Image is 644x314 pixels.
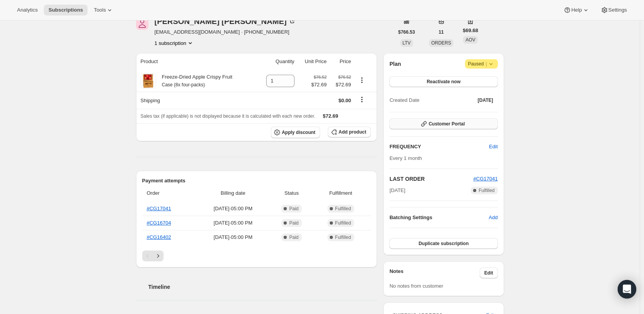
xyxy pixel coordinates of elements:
[571,7,582,13] span: Help
[389,118,498,129] button: Customer Portal
[486,61,487,67] span: |
[136,92,257,109] th: Shipping
[389,283,443,289] span: No notes from customer
[389,155,422,161] span: Every 1 month
[431,40,451,46] span: ORDERS
[356,76,368,84] button: Product actions
[418,240,468,247] span: Duplicate subscription
[289,220,298,226] span: Paid
[389,175,473,183] h2: LAST ORDER
[596,5,632,15] button: Settings
[479,187,494,194] span: Fulfilled
[48,7,83,13] span: Subscriptions
[389,268,480,278] h3: Notes
[389,96,419,104] span: Created Date
[338,75,351,79] small: $76.52
[147,206,171,211] a: #CG17041
[394,27,420,38] button: $766.53
[329,53,353,70] th: Price
[155,17,296,25] div: [PERSON_NAME] [PERSON_NAME]
[389,60,401,68] h2: Plan
[136,53,257,70] th: Product
[155,39,194,47] button: Product actions
[484,270,493,276] span: Edit
[17,7,38,13] span: Analytics
[323,113,338,119] span: $72.69
[315,189,366,197] span: Fulfillment
[314,75,327,79] small: $76.52
[478,97,493,103] span: [DATE]
[398,29,415,35] span: $766.53
[142,177,371,185] h2: Payment attempts
[608,7,627,13] span: Settings
[389,143,489,151] h2: FREQUENCY
[156,73,232,89] div: Freeze-Dried Apple Crispy Fruit
[328,127,371,137] button: Add product
[468,60,495,68] span: Paused
[331,81,351,89] span: $72.69
[273,189,311,197] span: Status
[153,251,164,261] button: Next
[356,95,368,104] button: Shipping actions
[142,185,196,202] th: Order
[289,234,298,240] span: Paid
[389,187,405,194] span: [DATE]
[147,234,171,240] a: #CG16402
[474,175,498,183] button: #CG17041
[335,234,351,240] span: Fulfilled
[162,82,205,88] small: Case (8x four-packs)
[389,238,498,249] button: Duplicate subscription
[311,81,327,89] span: $72.69
[142,251,371,261] nav: Pagination
[474,176,498,182] a: #CG17041
[335,206,351,212] span: Fulfilled
[484,141,502,153] button: Edit
[463,27,478,34] span: $69.68
[289,206,298,212] span: Paid
[257,53,297,70] th: Quantity
[198,233,268,241] span: [DATE] · 05:00 PM
[434,27,448,38] button: 11
[141,73,156,89] img: product img
[403,40,411,46] span: LTV
[12,5,42,15] button: Analytics
[148,283,377,291] h2: Timeline
[465,37,475,43] span: AOV
[89,5,118,15] button: Tools
[489,143,498,151] span: Edit
[297,53,329,70] th: Unit Price
[339,129,366,135] span: Add product
[484,211,502,224] button: Add
[335,220,351,226] span: Fulfilled
[136,17,148,30] span: marcy Bernstein
[427,79,460,85] span: Reactivate now
[44,5,88,15] button: Subscriptions
[489,214,498,221] span: Add
[198,219,268,227] span: [DATE] · 05:00 PM
[473,95,498,106] button: [DATE]
[339,98,351,103] span: $0.00
[389,214,489,221] h6: Batching Settings
[155,28,296,36] span: [EMAIL_ADDRESS][DOMAIN_NAME] · [PHONE_NUMBER]
[198,205,268,213] span: [DATE] · 05:00 PM
[198,189,268,197] span: Billing date
[618,280,636,299] div: Open Intercom Messenger
[429,121,465,127] span: Customer Portal
[439,29,444,35] span: 11
[282,129,315,136] span: Apply discount
[147,220,171,226] a: #CG16704
[271,127,320,138] button: Apply discount
[141,113,315,119] span: Sales tax (if applicable) is not displayed because it is calculated with each new order.
[559,5,594,15] button: Help
[94,7,106,13] span: Tools
[389,76,498,87] button: Reactivate now
[480,268,498,278] button: Edit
